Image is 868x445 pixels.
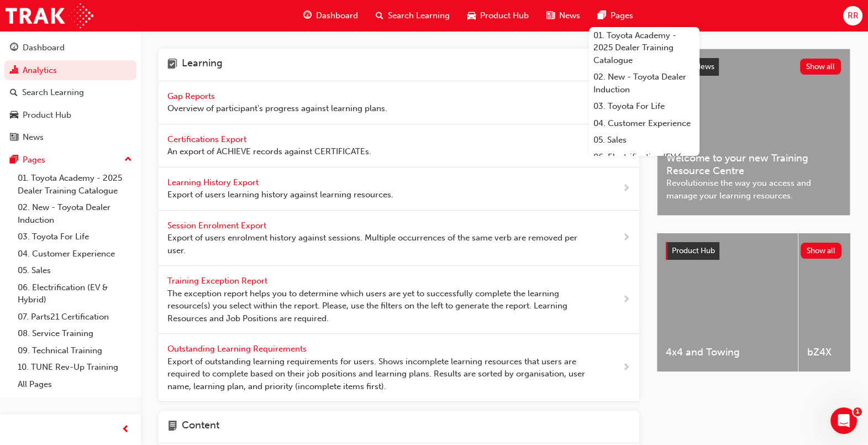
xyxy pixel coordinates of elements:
span: up-icon [124,153,132,167]
span: Pages [611,9,633,22]
a: 08. Service Training [13,325,136,342]
span: The exception report helps you to determine which users are yet to successfully complete the lear... [167,287,587,325]
button: Pages [4,150,136,170]
a: 09. Technical Training [13,342,136,359]
h4: Content [182,420,219,434]
a: Product HubShow all [666,242,841,260]
a: Training Exception Report The exception report helps you to determine which users are yet to succ... [159,266,639,334]
span: Product Hub [480,9,529,22]
span: Certifications Export [167,134,249,144]
a: guage-iconDashboard [294,4,367,27]
span: next-icon [622,361,630,375]
span: Outstanding Learning Requirements [167,344,309,354]
span: Search Learning [388,9,450,22]
span: learning-icon [167,57,177,72]
a: 01. Toyota Academy - 2025 Dealer Training Catalogue [589,27,699,69]
div: Product Hub [23,109,71,122]
span: next-icon [622,231,630,245]
span: An export of ACHIEVE records against CERTIFICATEs. [167,145,371,158]
div: Pages [23,154,45,166]
span: Export of outstanding learning requirements for users. Shows incomplete learning resources that u... [167,355,587,393]
span: RR [847,9,858,22]
span: Export of users learning history against learning resources. [167,189,393,201]
a: Session Enrolment Export Export of users enrolment history against sessions. Multiple occurrences... [159,211,639,266]
a: Latest NewsShow allWelcome to your new Training Resource CentreRevolutionise the way you access a... [657,49,850,216]
span: guage-icon [10,43,18,53]
a: 05. Sales [13,262,136,279]
img: Trak [6,3,93,28]
a: 05. Sales [589,132,699,149]
a: Search Learning [4,82,136,103]
span: next-icon [622,182,630,196]
button: DashboardAnalyticsSearch LearningProduct HubNews [4,35,136,150]
button: Show all [800,59,841,75]
span: car-icon [10,111,18,121]
span: Welcome to your new Training Resource Centre [666,152,841,177]
span: news-icon [10,133,18,143]
span: search-icon [10,88,18,98]
a: 03. Toyota For Life [589,98,699,115]
span: pages-icon [598,9,606,23]
a: news-iconNews [538,4,589,27]
div: News [23,131,44,144]
span: search-icon [376,9,383,23]
a: 06. Electrification (EV & Hybrid) [589,149,699,178]
a: 04. Customer Experience [13,245,136,263]
span: next-icon [622,293,630,307]
span: guage-icon [303,9,312,23]
span: Training Exception Report [167,276,270,286]
span: Revolutionise the way you access and manage your learning resources. [666,177,841,202]
a: Learning History Export Export of users learning history against learning resources.next-icon [159,167,639,211]
a: pages-iconPages [589,4,642,27]
a: Certifications Export An export of ACHIEVE records against CERTIFICATEs.next-icon [159,124,639,167]
span: news-icon [546,9,555,23]
a: Product Hub [4,105,136,125]
a: 07. Parts21 Certification [13,308,136,326]
span: chart-icon [10,66,18,76]
span: Product Hub [672,246,715,255]
a: Gap Reports Overview of participant's progress against learning plans.next-icon [159,81,639,124]
span: 4x4 and Towing [666,346,789,359]
div: Dashboard [23,41,65,54]
a: Latest NewsShow all [666,58,841,76]
span: pages-icon [10,155,18,165]
span: car-icon [467,9,476,23]
a: Dashboard [4,38,136,58]
a: News [4,127,136,148]
span: prev-icon [122,423,130,437]
span: Export of users enrolment history against sessions. Multiple occurrences of the same verb are rem... [167,232,587,256]
iframe: Intercom live chat [830,407,857,434]
a: 4x4 and Towing [657,233,798,371]
a: 10. TUNE Rev-Up Training [13,359,136,376]
a: search-iconSearch Learning [367,4,459,27]
button: RR [843,6,862,25]
a: Analytics [4,60,136,81]
span: Learning History Export [167,177,261,187]
span: News [559,9,580,22]
a: Outstanding Learning Requirements Export of outstanding learning requirements for users. Shows in... [159,334,639,402]
a: 02. New - Toyota Dealer Induction [13,199,136,228]
button: Show all [801,243,842,259]
a: 02. New - Toyota Dealer Induction [589,69,699,98]
h4: Learning [182,57,223,72]
span: Gap Reports [167,91,217,101]
a: 03. Toyota For Life [13,228,136,245]
a: car-iconProduct Hub [459,4,538,27]
span: Overview of participant's progress against learning plans. [167,102,387,115]
a: 01. Toyota Academy - 2025 Dealer Training Catalogue [13,170,136,199]
a: 06. Electrification (EV & Hybrid) [13,279,136,308]
span: 1 [853,407,862,416]
a: 04. Customer Experience [589,115,699,132]
span: Session Enrolment Export [167,221,269,231]
span: page-icon [167,420,177,434]
a: All Pages [13,376,136,393]
span: Dashboard [316,9,358,22]
div: Search Learning [22,86,84,99]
